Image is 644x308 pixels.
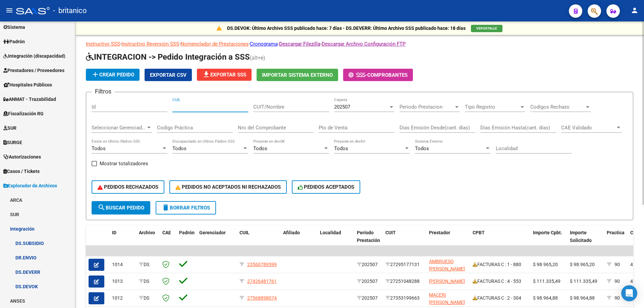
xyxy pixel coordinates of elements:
[533,262,558,267] span: $ 98.965,20
[160,226,176,255] datatable-header-cell: CAE
[354,226,383,255] datatable-header-cell: Período Prestación
[262,72,333,78] span: Importar Sistema Externo
[247,262,277,267] span: 23560789599
[530,226,567,255] datatable-header-cell: Importe Cpbt.
[112,294,133,302] div: 1012
[476,26,497,30] span: VER DETALLE
[415,145,429,151] span: Todos
[614,295,620,301] span: 90
[426,226,470,255] datatable-header-cell: Prestador
[630,262,633,267] span: 4
[91,70,99,78] mat-icon: add
[112,230,116,235] span: ID
[3,168,40,175] span: Casos / Tickets
[630,279,633,284] span: 4
[92,145,106,151] span: Todos
[533,295,558,301] span: $ 98.964,88
[202,70,210,78] mat-icon: file_download
[3,96,56,103] span: ANMAT - Trazabilidad
[250,55,265,61] span: (alt+e)
[621,285,637,301] div: Open Intercom Messenger
[92,201,150,214] button: Buscar Pedido
[473,261,528,268] div: FACTURAS C : 1 - 880
[3,110,44,117] span: Fiscalización RG
[169,180,287,194] button: PEDIDOS NO ACEPTADOS NI RECHAZADOS
[237,226,280,255] datatable-header-cell: CUIL
[470,226,530,255] datatable-header-cell: CPBT
[383,226,426,255] datatable-header-cell: CUIT
[239,230,250,235] span: CUIL
[317,226,354,255] datatable-header-cell: Localidad
[172,145,186,151] span: Todos
[250,41,278,47] a: Cronograma
[614,279,620,284] span: 90
[465,104,519,110] span: Tipo Registro
[247,295,277,301] span: 27568898074
[533,279,560,284] span: $ 111.335,49
[145,69,192,81] button: Exportar CSV
[385,278,424,285] div: 27251048288
[570,262,595,267] span: $ 98.965,20
[86,52,250,62] span: INTEGRACION -> Pedido Integración a SSS
[162,203,170,211] mat-icon: delete
[202,72,246,78] span: Exportar SSS
[109,226,136,255] datatable-header-cell: ID
[112,261,133,268] div: 1014
[92,125,146,131] span: Seleccionar Gerenciador
[570,279,597,284] span: $ 111.335,49
[473,294,528,302] div: FACTURAS C : 2 - 304
[121,41,179,47] a: Instructivo Reversión SSS
[385,261,424,268] div: 27295177131
[86,40,633,48] p: - - - - -
[604,226,628,255] datatable-header-cell: Practica
[162,230,171,235] span: CAE
[357,230,380,243] span: Período Prestación
[3,153,41,161] span: Autorizaciones
[98,203,106,211] mat-icon: search
[176,226,197,255] datatable-header-cell: Padrón
[199,230,226,235] span: Gerenciador
[139,261,157,268] div: DS
[156,201,216,214] button: Borrar Filtros
[530,104,585,110] span: Codigos Rechazo
[3,23,25,31] span: Sistema
[3,38,25,45] span: Padrón
[471,25,502,32] button: VER DETALLE
[607,230,625,235] span: Practica
[175,184,281,190] span: PEDIDOS NO ACEPTADOS NI RECHAZADOS
[197,226,237,255] datatable-header-cell: Gerenciador
[298,184,355,190] span: PEDIDOS ACEPTADOS
[150,72,186,78] span: Exportar CSV
[3,67,64,74] span: Prestadores / Proveedores
[197,69,252,81] button: Exportar SSS
[283,230,300,235] span: Afiliado
[92,87,115,96] h3: Filtros
[3,52,65,60] span: Integración (discapacidad)
[570,295,595,301] span: $ 98.964,88
[631,6,639,14] mat-icon: person
[139,230,155,235] span: Archivo
[180,41,249,47] a: Nomenclador de Prestaciones
[334,145,348,151] span: Todos
[292,180,361,194] button: PEDIDOS ACEPTADOS
[100,160,148,168] span: Mostrar totalizadores
[320,230,341,235] span: Localidad
[399,104,454,110] span: Periodo Prestacion
[334,104,350,110] span: 202507
[357,294,380,302] div: 202507
[98,205,144,211] span: Buscar Pedido
[367,72,408,78] span: Comprobantes
[92,180,164,194] button: PEDIDOS RECHAZADOS
[257,69,338,81] button: Importar Sistema Externo
[3,81,52,88] span: Hospitales Públicos
[139,278,157,285] div: DS
[3,182,57,189] span: Explorador de Archivos
[429,259,465,272] span: AMBRUESO [PERSON_NAME]
[570,230,592,243] span: Importe Solicitado
[3,139,22,146] span: SURGE
[227,24,466,32] p: DS.DEVOK: Último Archivo SSS publicado hace: 7 días - DS.DEVERR: Último Archivo SSS publicado hac...
[614,262,620,267] span: 90
[279,41,320,47] a: Descargar Filezilla
[343,69,413,81] button: -Comprobantes
[473,278,528,285] div: FACTURAS C : 4 - 553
